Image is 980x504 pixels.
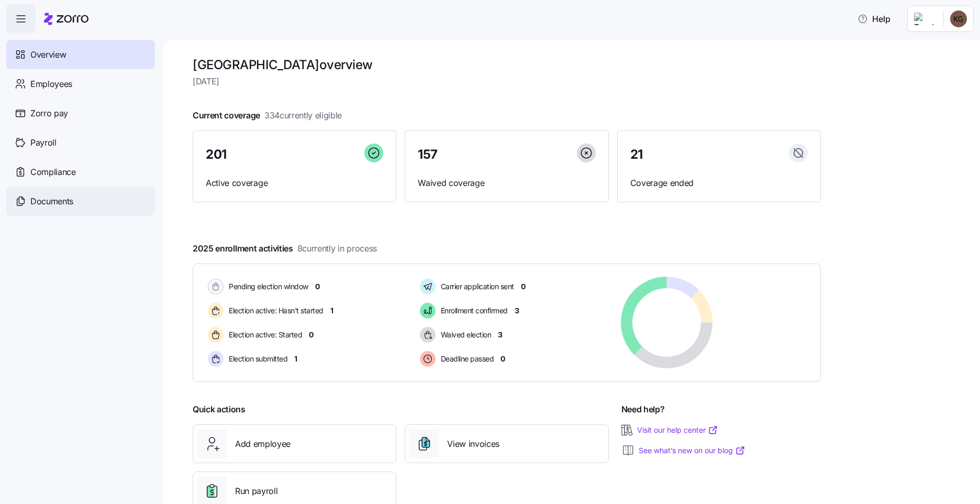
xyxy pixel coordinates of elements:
span: View invoices [447,437,499,451]
span: 2025 enrollment activities [193,242,377,255]
span: 201 [206,148,227,161]
span: Election active: Started [226,330,302,340]
span: Overview [30,48,66,61]
a: Employees [6,69,155,98]
a: Overview [6,40,155,69]
span: 8 currently in process [297,242,377,255]
span: [DATE] [193,75,821,88]
span: 0 [315,281,320,292]
span: Carrier application sent [438,281,514,292]
a: See what’s new on our blog [639,445,745,456]
span: Help [857,13,890,25]
span: Waived coverage [418,177,595,190]
span: 157 [418,148,438,161]
span: Waived election [438,330,492,340]
span: Run payroll [235,485,277,498]
span: Need help? [621,403,665,416]
img: Employer logo [914,13,935,25]
span: Active coverage [206,177,383,190]
span: Add employee [235,437,291,451]
span: Zorro pay [30,107,68,120]
a: Payroll [6,128,155,157]
span: Deadline passed [438,354,494,364]
span: Election active: Hasn't started [226,305,324,316]
span: 334 currently eligible [264,109,342,122]
img: b34cea83cf096b89a2fb04a6d3fa81b3 [950,10,967,27]
span: Pending election window [226,281,308,292]
span: Employees [30,78,72,91]
a: Compliance [6,157,155,187]
span: Coverage ended [630,177,808,190]
span: Compliance [30,166,76,179]
span: 21 [630,148,643,161]
span: 3 [498,330,503,340]
h1: [GEOGRAPHIC_DATA] overview [193,57,821,73]
span: 3 [515,305,519,316]
span: Documents [30,195,73,208]
span: Quick actions [193,403,246,416]
button: Help [849,8,899,29]
a: Visit our help center [637,425,718,435]
span: Current coverage [193,109,342,122]
a: Zorro pay [6,98,155,128]
span: 0 [521,281,526,292]
span: Enrollment confirmed [438,305,508,316]
span: Election submitted [226,354,287,364]
span: 0 [500,354,505,364]
a: Documents [6,187,155,216]
span: 1 [294,354,297,364]
span: Payroll [30,136,57,149]
span: 1 [330,305,333,316]
span: 0 [309,330,314,340]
